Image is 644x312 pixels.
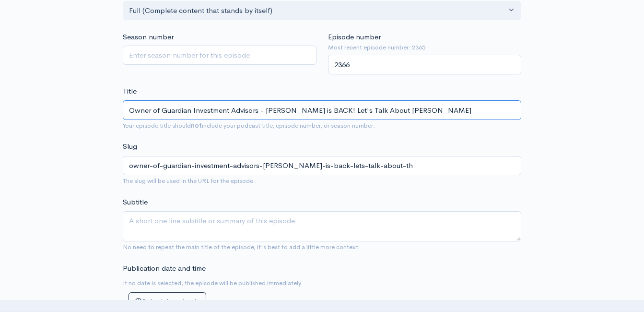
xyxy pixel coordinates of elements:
label: Episode number [328,32,381,43]
div: Full (Complete content that stands by itself) [129,5,506,16]
label: Subtitle [123,197,148,208]
label: Season number [123,32,174,43]
input: What is the episode's title? [123,100,521,120]
button: Full (Complete content that stands by itself) [123,1,521,21]
small: No need to repeat the main title of the episode, it's best to add a little more context. [123,243,360,251]
label: Publication date and time [123,263,206,274]
small: Most recent episode number: 2365 [328,43,522,52]
small: If no date is selected, the episode will be published immediately. [123,279,303,287]
small: The slug will be used in the URL for the episode. [123,177,255,185]
input: Enter season number for this episode [123,46,316,65]
input: title-of-episode [123,156,521,176]
button: Schedule episode [129,292,206,312]
label: Slug [123,141,137,152]
small: Your episode title should include your podcast title, episode number, or season number. [123,121,375,130]
label: Title [123,86,137,97]
strong: not [191,121,202,130]
input: Enter episode number [328,55,522,74]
